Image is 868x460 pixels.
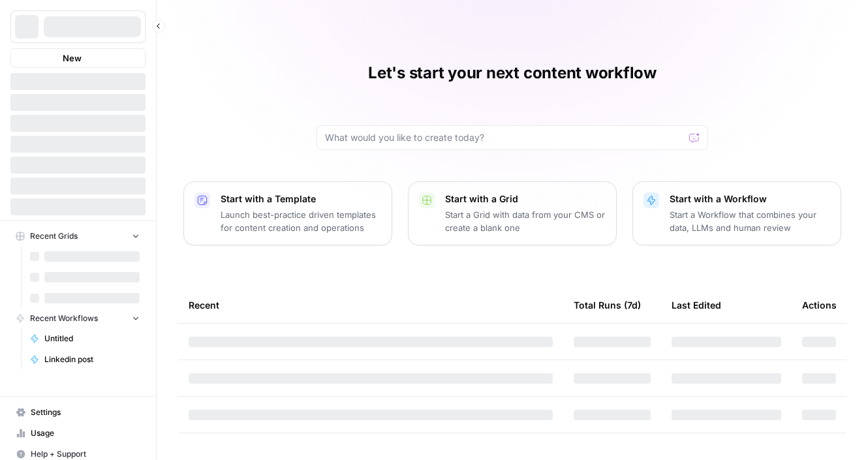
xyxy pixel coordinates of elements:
[10,423,146,444] a: Usage
[24,328,146,349] a: Untitled
[632,181,841,245] button: Start with a WorkflowStart a Workflow that combines your data, LLMs and human review
[408,181,617,245] button: Start with a GridStart a Grid with data from your CMS or create a blank one
[221,208,381,234] p: Launch best-practice driven templates for content creation and operations
[63,52,82,65] span: New
[325,131,684,144] input: What would you like to create today?
[445,208,606,234] p: Start a Grid with data from your CMS or create a blank one
[670,208,830,234] p: Start a Workflow that combines your data, LLMs and human review
[44,354,140,365] span: Linkedin post
[31,406,140,418] span: Settings
[10,402,146,423] a: Settings
[30,313,98,324] span: Recent Workflows
[574,287,641,323] div: Total Runs (7d)
[10,309,146,328] button: Recent Workflows
[368,63,657,84] h1: Let's start your next content workflow
[10,48,146,68] button: New
[445,192,606,206] p: Start with a Grid
[672,287,721,323] div: Last Edited
[31,448,140,460] span: Help + Support
[183,181,392,245] button: Start with a TemplateLaunch best-practice driven templates for content creation and operations
[24,349,146,370] a: Linkedin post
[31,427,140,439] span: Usage
[189,287,553,323] div: Recent
[30,230,78,242] span: Recent Grids
[802,287,837,323] div: Actions
[10,226,146,246] button: Recent Grids
[44,333,140,345] span: Untitled
[670,192,830,206] p: Start with a Workflow
[221,192,381,206] p: Start with a Template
